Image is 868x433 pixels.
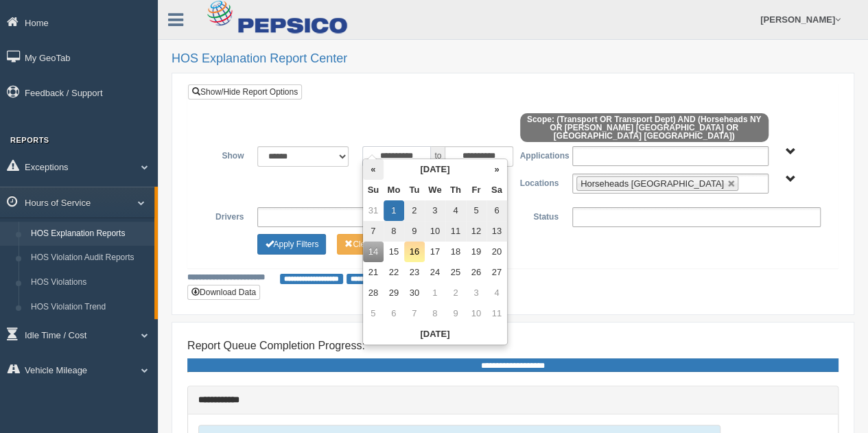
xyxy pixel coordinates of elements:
[466,242,486,262] td: 19
[466,221,486,242] td: 12
[404,200,425,221] td: 2
[25,270,154,295] a: HOS Violations
[404,262,425,283] td: 23
[363,221,384,242] td: 7
[486,180,507,200] th: Sa
[404,180,425,200] th: Tu
[384,283,404,303] td: 29
[363,324,507,344] th: [DATE]
[513,207,565,224] label: Status
[445,180,466,200] th: Th
[257,234,326,255] button: Change Filter Options
[425,242,445,262] td: 17
[425,200,445,221] td: 3
[404,283,425,303] td: 30
[25,295,154,320] a: HOS Violation Trend
[425,303,445,324] td: 8
[425,283,445,303] td: 1
[425,180,445,200] th: We
[404,221,425,242] td: 9
[445,283,466,303] td: 2
[363,303,384,324] td: 5
[384,221,404,242] td: 8
[486,283,507,303] td: 4
[445,303,466,324] td: 9
[363,283,384,303] td: 28
[466,283,486,303] td: 3
[384,159,486,180] th: [DATE]
[445,200,466,221] td: 4
[384,200,404,221] td: 1
[425,262,445,283] td: 24
[188,84,302,100] a: Show/Hide Report Options
[486,303,507,324] td: 11
[404,242,425,262] td: 16
[363,180,384,200] th: Su
[513,174,565,190] label: Locations
[486,159,507,180] th: »
[466,262,486,283] td: 26
[363,242,384,262] td: 14
[363,159,384,180] th: «
[384,242,404,262] td: 15
[445,262,466,283] td: 25
[466,303,486,324] td: 10
[363,262,384,283] td: 21
[425,221,445,242] td: 10
[520,113,769,142] span: Scope: (Transport OR Transport Dept) AND (Horseheads NY OR [PERSON_NAME] [GEOGRAPHIC_DATA] OR [GE...
[513,146,565,163] label: Applications
[431,146,445,167] span: to
[486,262,507,283] td: 27
[466,180,486,200] th: Fr
[486,221,507,242] td: 13
[580,178,724,189] span: Horseheads [GEOGRAPHIC_DATA]
[363,200,384,221] td: 31
[337,234,405,255] button: Change Filter Options
[445,221,466,242] td: 11
[187,340,838,352] h4: Report Queue Completion Progress:
[384,303,404,324] td: 6
[466,200,486,221] td: 5
[198,146,250,163] label: Show
[384,262,404,283] td: 22
[25,222,154,246] a: HOS Explanation Reports
[172,52,854,66] h2: HOS Explanation Report Center
[404,303,425,324] td: 7
[187,285,260,300] button: Download Data
[486,242,507,262] td: 20
[445,242,466,262] td: 18
[198,207,250,224] label: Drivers
[486,200,507,221] td: 6
[384,180,404,200] th: Mo
[25,246,154,270] a: HOS Violation Audit Reports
